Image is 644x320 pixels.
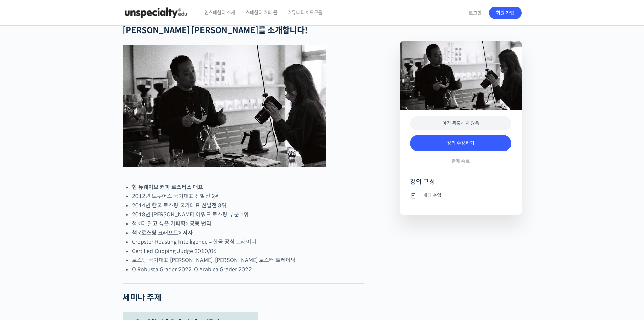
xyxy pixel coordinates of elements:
[132,256,364,265] li: 로스팅 국가대표 [PERSON_NAME], [PERSON_NAME] 로스터 트레이닝
[132,219,364,228] li: 책 <더 알고 싶은 커피학> 공동 번역
[123,26,364,36] h2: !
[132,192,364,201] li: 2012년 브루어스 국가대표 선발전 2위
[132,201,364,210] li: 2014년 한국 로스팅 국가대표 선발전 3위
[132,229,193,236] strong: 책 <로스팅 크래프트> 저자
[410,135,511,151] a: 강의 수강하기
[410,192,511,200] li: 1개의 수업
[410,178,511,191] h4: 강의 구성
[132,247,364,256] li: Certified Cupping Judge 2010/06
[123,293,162,303] strong: 세미나 주제
[123,25,305,36] strong: [PERSON_NAME] [PERSON_NAME]를 소개합니다
[451,158,470,165] span: 판매 종료
[410,116,511,130] div: 아직 등록하지 않음
[132,210,364,219] li: 2018년 [PERSON_NAME] 어워드 로스팅 부분 1위
[132,265,364,274] li: Q Robusta Grader 2022, Q Arabica Grader 2022
[132,184,203,191] strong: 현 뉴웨이브 커피 로스터스 대표
[132,237,364,247] li: Cropster Roasting Intelligence – 한국 공식 트레이너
